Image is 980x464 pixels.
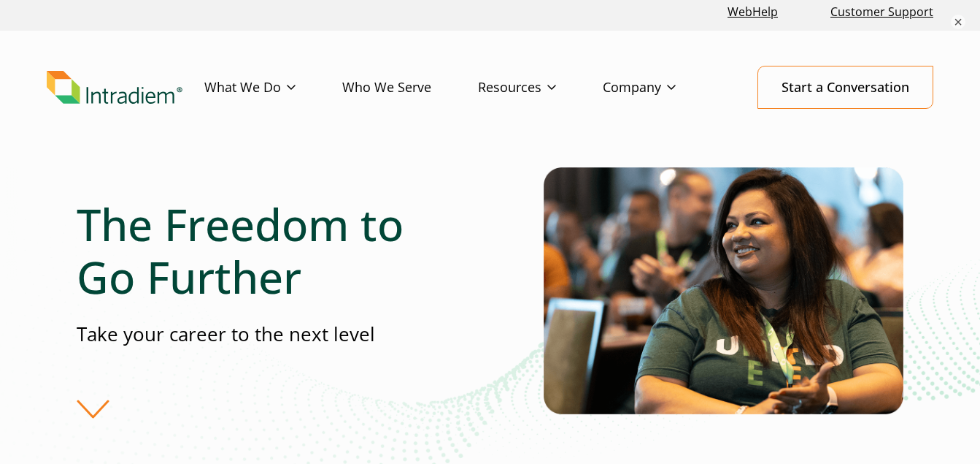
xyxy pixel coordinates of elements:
img: Intradiem [47,71,182,104]
a: Start a Conversation [757,66,933,109]
a: Who We Serve [342,66,478,109]
a: Link to homepage of Intradiem [47,71,204,104]
h1: The Freedom to Go Further [77,198,454,303]
a: Company [603,66,722,109]
button: × [951,15,965,29]
a: What We Do [204,66,342,109]
a: Resources [478,66,603,109]
p: Take your career to the next level [77,321,454,348]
